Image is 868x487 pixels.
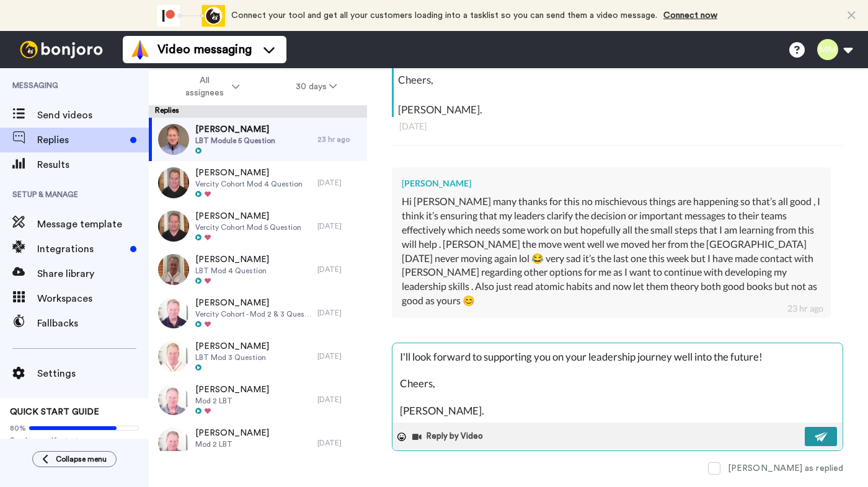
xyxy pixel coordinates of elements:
[149,118,367,161] a: [PERSON_NAME]LBT Module 5 Question23 hr ago
[157,5,225,27] div: animation
[130,40,150,59] img: vm-color.svg
[15,41,108,58] img: bj-logo-header-white.svg
[411,428,487,446] button: Reply by Video
[37,316,149,331] span: Fallbacks
[392,343,843,423] textarea: Haha, thanks [PERSON_NAME]! I'll look forward to supporting you on your leadership journey well i...
[149,291,367,335] a: [PERSON_NAME]Vercity Cohort - Mod 2 & 3 Questions[DATE]
[268,76,365,98] button: 30 days
[56,454,107,464] span: Collapse menu
[158,254,189,285] img: b17f4566-586d-4949-9c16-4fafa83ff7d2-thumb.jpg
[231,11,657,20] span: Connect your tool and get all your customers loading into a tasklist so you can send them a video...
[195,167,303,179] span: [PERSON_NAME]
[149,204,367,248] a: [PERSON_NAME]Vercity Cohort Mod 5 Question[DATE]
[195,427,269,439] span: [PERSON_NAME]
[10,408,99,416] span: QUICK START GUIDE
[37,242,125,257] span: Integrations
[195,123,275,136] span: [PERSON_NAME]
[317,351,361,361] div: [DATE]
[195,297,311,309] span: [PERSON_NAME]
[149,378,367,421] a: [PERSON_NAME]Mod 2 LBT[DATE]
[157,41,252,58] span: Video messaging
[149,248,367,291] a: [PERSON_NAME]LBT Mod 4 Question[DATE]
[195,210,301,222] span: [PERSON_NAME]
[158,124,189,155] img: 8af386c8-f0f0-476a-8447-3edea1d4cd6f-thumb.jpg
[317,308,361,318] div: [DATE]
[195,439,269,449] span: Mod 2 LBT
[32,451,117,467] button: Collapse menu
[787,302,823,315] div: 23 hr ago
[815,432,828,442] img: send-white.svg
[195,384,269,396] span: [PERSON_NAME]
[317,221,361,231] div: [DATE]
[317,178,361,188] div: [DATE]
[158,211,189,242] img: 3b5bbadc-7fb2-41ce-9d4a-d5c8c7a81e38-thumb.jpg
[195,222,301,232] span: Vercity Cohort Mod 5 Question
[37,108,149,123] span: Send videos
[10,423,26,433] span: 80%
[158,297,189,328] img: aa6fc0a9-e09d-4d2a-b350-1ee1c4835c8c-thumb.jpg
[37,157,149,172] span: Results
[317,438,361,448] div: [DATE]
[402,195,821,308] div: Hi [PERSON_NAME] many thanks for this no mischievous things are happening so that’s all good , I ...
[158,428,189,458] img: 2768ae5b-7741-4d3b-8827-3efa2a24434b-thumb.jpg
[37,291,149,306] span: Workspaces
[195,253,269,266] span: [PERSON_NAME]
[179,74,229,99] span: All assignees
[149,105,367,118] div: Replies
[37,133,125,147] span: Replies
[195,396,269,406] span: Mod 2 LBT
[195,309,311,319] span: Vercity Cohort - Mod 2 & 3 Questions
[37,266,149,281] span: Share library
[10,436,139,445] span: Send yourself a test
[195,136,275,146] span: LBT Module 5 Question
[37,217,149,232] span: Message template
[158,384,189,415] img: 16122ffc-d11d-4e95-8a09-71ef29ecd01b-thumb.jpg
[195,340,269,353] span: [PERSON_NAME]
[317,395,361,405] div: [DATE]
[151,69,268,104] button: All assignees
[158,341,189,372] img: 824718a0-97a8-4925-a195-a87413380f76-thumb.jpg
[149,421,367,465] a: [PERSON_NAME]Mod 2 LBT[DATE]
[402,177,821,190] div: [PERSON_NAME]
[195,266,269,276] span: LBT Mod 4 Question
[195,179,303,189] span: Vercity Cohort Mod 4 Question
[317,265,361,274] div: [DATE]
[195,353,269,362] span: LBT Mod 3 Question
[728,462,843,475] div: [PERSON_NAME] as replied
[317,134,361,144] div: 23 hr ago
[158,167,189,198] img: 6611293d-f3f2-4f89-957c-7128a0f44778-thumb.jpg
[399,120,836,133] div: [DATE]
[37,366,149,381] span: Settings
[663,11,717,20] a: Connect now
[149,161,367,204] a: [PERSON_NAME]Vercity Cohort Mod 4 Question[DATE]
[149,335,367,378] a: [PERSON_NAME]LBT Mod 3 Question[DATE]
